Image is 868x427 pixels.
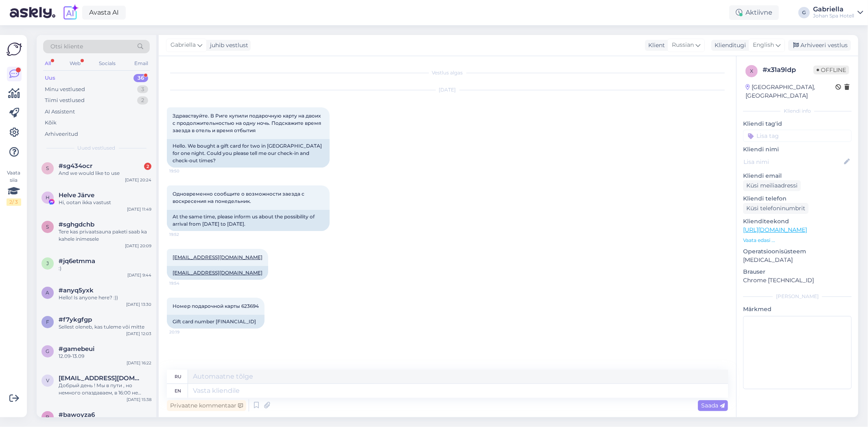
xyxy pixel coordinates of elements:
span: Одновременно сообщите о возможности заезда с воскресения на понедельник. [173,191,306,204]
div: 36 [133,74,148,82]
div: [DATE] 11:49 [127,206,151,212]
span: Offline [813,65,849,74]
p: [MEDICAL_DATA] [743,256,852,264]
div: Web [68,58,82,69]
span: 20:19 [169,329,200,335]
a: [EMAIL_ADDRESS][DOMAIN_NAME] [173,254,262,260]
span: #sghgdchb [59,221,94,228]
span: #gamebeui [59,345,94,353]
div: All [43,58,52,69]
div: 2 [137,96,148,105]
span: Otsi kliente [50,42,83,51]
div: 2 / 3 [7,198,21,206]
div: [DATE] 13:30 [126,301,151,307]
div: en [175,384,181,398]
a: Avasta AI [82,6,126,20]
span: s [46,165,49,171]
div: [DATE] 20:09 [125,243,151,249]
div: At the same time, please inform us about the possibility of arrival from [DATE] to [DATE]. [167,210,330,231]
div: Privaatne kommentaar [167,400,246,411]
div: [DATE] 12:03 [126,331,151,337]
div: [DATE] 20:24 [125,177,151,183]
div: Minu vestlused [45,85,85,94]
div: 2 [144,163,151,170]
p: Vaata edasi ... [743,237,852,244]
div: [DATE] [167,86,728,94]
span: #sg434ocr [59,162,92,170]
div: Gift card number [FINANCIAL_ID] [167,315,265,329]
div: Küsi meiliaadressi [743,180,801,191]
div: 3 [137,85,148,94]
span: f [46,319,49,325]
p: Operatsioonisüsteem [743,247,852,256]
a: GabriellaJohan Spa Hotell [813,6,863,19]
span: #f7ykgfgp [59,316,92,323]
div: And we would like to use [59,170,151,177]
div: Arhiveeri vestlus [788,40,851,51]
div: Hello. We bought a gift card for two in [GEOGRAPHIC_DATA] for one night. Could you please tell me... [167,139,330,168]
div: Aktiivne [729,5,779,20]
div: [PERSON_NAME] [743,293,852,300]
span: j [46,260,49,266]
span: #bawoyza6 [59,411,95,418]
div: # x31a9ldp [763,65,813,75]
div: 12.09-13.09 [59,353,151,360]
div: Klient [645,41,665,50]
div: Küsi telefoninumbrit [743,203,809,214]
p: Kliendi tag'id [743,120,852,128]
p: Kliendi telefon [743,194,852,203]
a: [EMAIL_ADDRESS][DOMAIN_NAME] [173,270,262,276]
div: Gabriella [813,6,854,13]
p: Chrome [TECHNICAL_ID] [743,276,852,285]
span: H [46,194,50,200]
div: Email [133,58,150,69]
input: Lisa tag [743,130,852,142]
span: Gabriella [171,41,196,50]
div: [DATE] 16:22 [127,360,151,366]
span: Uued vestlused [78,144,116,152]
span: #jq6etmma [59,257,95,265]
p: Kliendi email [743,172,852,180]
div: G [798,7,810,18]
span: s [46,224,49,230]
div: ru [175,370,181,383]
a: [URL][DOMAIN_NAME] [743,226,807,233]
div: Tere kas privaatsauna paketi saab ka kahele inimesele [59,228,151,243]
img: explore-ai [62,4,79,21]
div: [DATE] 15:38 [127,396,151,403]
span: vladocek@inbox.lv [59,375,143,382]
div: Socials [97,58,117,69]
div: Hi, ootan ikka vastust [59,199,151,206]
span: v [46,377,49,383]
span: b [46,414,50,420]
div: Vaata siia [7,169,21,206]
span: #anyq5yxk [59,287,94,294]
div: Arhiveeritud [45,130,78,138]
span: Saada [701,402,725,409]
div: [DATE] 9:44 [127,272,151,278]
div: Uus [45,74,55,82]
div: Sellest oleneb, kas tuleme või mitte [59,323,151,331]
div: Vestlus algas [167,69,728,76]
span: 19:52 [169,231,200,237]
p: Brauser [743,268,852,276]
div: [GEOGRAPHIC_DATA], [GEOGRAPHIC_DATA] [746,83,835,100]
span: 19:54 [169,280,200,286]
span: Номер подарочной карты 623694 [173,303,259,309]
div: Kliendi info [743,107,852,115]
span: x [750,68,753,74]
div: Kõik [45,119,57,127]
div: juhib vestlust [207,41,248,50]
p: Kliendi nimi [743,145,852,154]
div: Добрый день ! Мы в пути , но немного опаздаваем, в 16:00 не успеем. С уважением [PERSON_NAME] [PH... [59,382,151,396]
span: a [46,290,50,296]
div: Tiimi vestlused [45,96,85,105]
span: Helve Järve [59,192,94,199]
p: Klienditeekond [743,217,852,226]
span: 19:50 [169,168,200,174]
span: Russian [672,41,694,50]
span: g [46,348,50,354]
div: AI Assistent [45,108,75,116]
span: English [753,41,774,50]
img: Askly Logo [7,41,22,57]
